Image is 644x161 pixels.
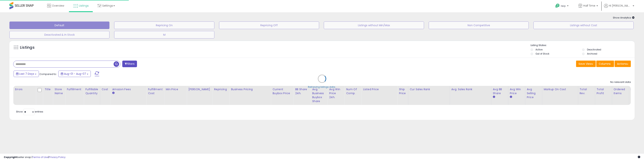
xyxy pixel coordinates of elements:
button: Deactivated & In Stock [9,31,109,39]
span: Hi [PERSON_NAME] [609,4,632,8]
button: Listings without Min/Max [324,22,424,29]
a: Hi [PERSON_NAME] [604,4,634,12]
span: Half Time [583,4,595,8]
button: M [114,31,214,39]
button: Default [9,22,109,29]
div: seller snap | | [4,156,65,159]
span: Help [561,4,566,8]
button: Repricing Off [219,22,319,29]
span: Overview [52,4,64,8]
span: Show Analytics [613,16,635,19]
div: Retrieving listings data.. [308,85,336,89]
i: Get Help [555,3,560,8]
button: Listings without Cost [533,22,633,29]
a: Terms of Use [32,155,48,159]
strong: Copyright [4,155,18,159]
button: Non Competitive [429,22,529,29]
button: Repricing On [114,22,214,29]
a: Privacy Policy [49,155,65,159]
span: Listings [79,4,89,8]
a: Help [552,1,572,12]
